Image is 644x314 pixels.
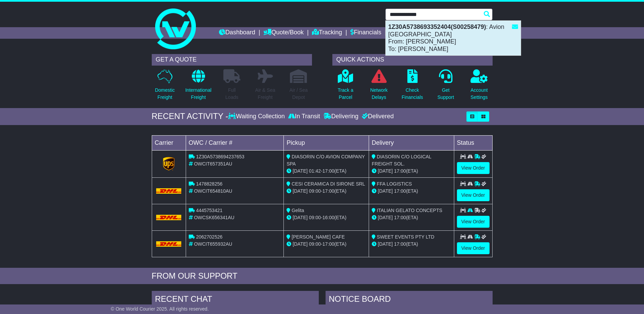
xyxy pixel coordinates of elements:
span: Gelita [292,208,304,213]
span: [DATE] [378,188,393,194]
a: DomesticFreight [154,69,175,105]
p: Air & Sea Freight [255,87,275,101]
span: OWCIT655932AU [194,241,232,247]
a: Tracking [312,27,342,39]
div: Delivering [322,113,360,120]
img: GetCarrierServiceLogo [163,157,174,171]
a: CheckFinancials [401,69,423,105]
p: Account Settings [471,87,488,101]
td: Delivery [369,135,454,150]
div: Waiting Collection [228,113,286,120]
p: Check Financials [402,87,423,101]
a: View Order [457,162,490,174]
span: 17:00 [323,188,334,194]
p: Track a Parcel [338,87,353,101]
a: Dashboard [219,27,255,39]
span: FFA LOGISTICS [377,181,412,187]
div: NOTICE BOARD [326,291,493,309]
span: © One World Courier 2025. All rights reserved. [111,306,209,312]
span: 16:00 [323,215,334,220]
div: (ETA) [372,241,451,248]
a: Financials [350,27,381,39]
a: View Order [457,216,490,228]
span: OWCIT654810AU [194,188,232,194]
span: 17:00 [323,241,334,247]
span: OWCIT657351AU [194,161,232,167]
strong: 1Z30A5738693352404(S00258479) [388,23,486,30]
td: OWC / Carrier # [186,135,284,150]
span: OWCSK656341AU [194,215,234,220]
div: (ETA) [372,168,451,175]
span: 09:00 [309,215,321,220]
div: : Avion [GEOGRAPHIC_DATA] From: [PERSON_NAME] To: [PERSON_NAME] [386,21,521,55]
div: RECENT ACTIVITY - [152,111,228,121]
div: (ETA) [372,188,451,195]
a: View Order [457,242,490,254]
p: Get Support [437,87,454,101]
span: 17:00 [394,215,406,220]
p: Domestic Freight [155,87,174,101]
span: [DATE] [293,215,308,220]
span: 17:00 [323,168,334,174]
span: [DATE] [293,168,308,174]
span: 01:42 [309,168,321,174]
div: (ETA) [372,214,451,221]
div: In Transit [287,113,322,120]
span: 09:00 [309,241,321,247]
p: Full Loads [223,87,240,101]
div: QUICK ACTIONS [332,54,493,66]
td: Carrier [152,135,186,150]
div: - (ETA) [287,188,366,195]
span: 1478828256 [196,181,222,187]
div: - (ETA) [287,168,366,175]
span: DIASORIN C/O LOGICAL FREIGHT SOL. [372,154,431,167]
td: Status [454,135,492,150]
a: GetSupport [437,69,454,105]
span: [DATE] [293,241,308,247]
a: Track aParcel [337,69,354,105]
a: Quote/Book [263,27,303,39]
p: Air / Sea Depot [290,87,308,101]
span: [PERSON_NAME] CAFE [292,234,345,240]
span: [DATE] [293,188,308,194]
span: 17:00 [394,188,406,194]
span: 1Z30A5738694237653 [196,154,244,159]
span: 17:00 [394,168,406,174]
span: SWEET EVENTS PTY LTD [377,234,435,240]
span: CESI CERAMICA DI SIRONE SRL [292,181,365,187]
img: DHL.png [156,188,182,194]
div: RECENT CHAT [152,291,319,309]
div: Delivered [360,113,394,120]
span: [DATE] [378,241,393,247]
span: 17:00 [394,241,406,247]
a: NetworkDelays [370,69,388,105]
a: AccountSettings [470,69,488,105]
div: FROM OUR SUPPORT [152,271,493,281]
td: Pickup [284,135,369,150]
p: Network Delays [370,87,387,101]
span: 4445753421 [196,208,222,213]
span: [DATE] [378,215,393,220]
span: ITALIAN GELATO CONCEPTS [377,208,442,213]
p: International Freight [185,87,211,101]
span: [DATE] [378,168,393,174]
img: DHL.png [156,215,182,220]
div: GET A QUOTE [152,54,312,66]
a: InternationalFreight [185,69,212,105]
div: - (ETA) [287,214,366,221]
span: 2062702526 [196,234,222,240]
img: DHL.png [156,241,182,247]
a: View Order [457,189,490,201]
div: - (ETA) [287,241,366,248]
span: DIASORIN C/O AVION COMPANY SPA [287,154,365,167]
span: 09:00 [309,188,321,194]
